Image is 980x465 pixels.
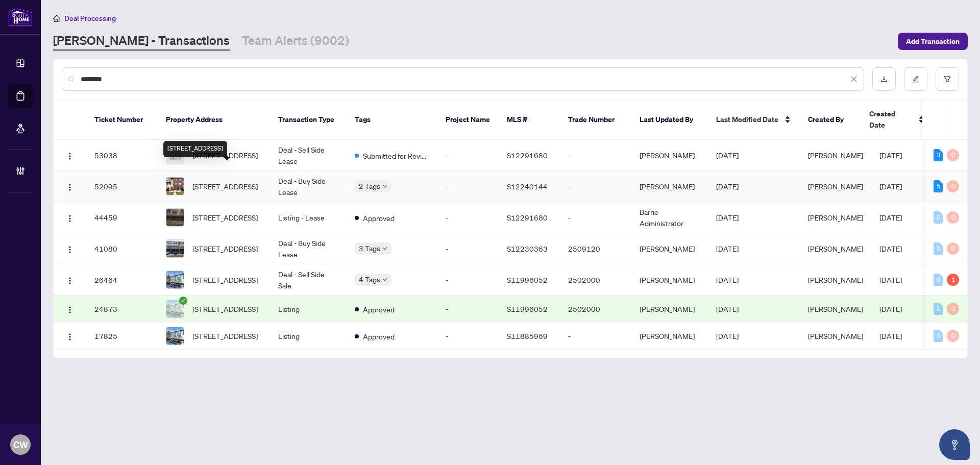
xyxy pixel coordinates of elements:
[359,274,380,285] span: 4 Tags
[934,303,943,315] div: 0
[166,178,184,195] img: thumbnail-img
[192,212,258,223] span: [STREET_ADDRESS]
[62,178,78,194] button: Logo
[808,151,863,160] span: [PERSON_NAME]
[192,274,258,285] span: [STREET_ADDRESS]
[560,140,631,171] td: -
[560,264,631,296] td: 2502000
[716,151,739,160] span: [DATE]
[363,212,395,224] span: Approved
[872,67,896,91] button: download
[62,240,78,257] button: Logo
[507,182,548,191] span: S12240144
[382,246,387,251] span: down
[66,183,74,191] img: Logo
[879,275,902,284] span: [DATE]
[270,171,347,202] td: Deal - Buy Side Lease
[631,296,708,323] td: [PERSON_NAME]
[631,233,708,264] td: [PERSON_NAME]
[347,100,437,140] th: Tags
[359,242,380,254] span: 3 Tags
[64,14,116,23] span: Deal Processing
[270,202,347,233] td: Listing - Lease
[934,274,943,286] div: 0
[850,76,857,83] span: close
[86,202,158,233] td: 44459
[879,304,902,313] span: [DATE]
[879,244,902,253] span: [DATE]
[934,211,943,224] div: 0
[716,114,778,125] span: Last Modified Date
[437,323,499,350] td: -
[192,330,258,341] span: [STREET_ADDRESS]
[631,171,708,202] td: [PERSON_NAME]
[631,323,708,350] td: [PERSON_NAME]
[62,328,78,344] button: Logo
[66,277,74,285] img: Logo
[560,100,631,140] th: Trade Number
[8,8,33,27] img: logo
[437,233,499,264] td: -
[270,100,347,140] th: Transaction Type
[631,140,708,171] td: [PERSON_NAME]
[934,330,943,342] div: 0
[947,274,959,286] div: 1
[166,300,184,317] img: thumbnail-img
[363,304,395,315] span: Approved
[13,437,28,452] span: CW
[939,429,970,460] button: Open asap
[861,100,933,140] th: Created Date
[716,182,739,191] span: [DATE]
[716,304,739,313] span: [DATE]
[62,147,78,163] button: Logo
[66,246,74,254] img: Logo
[507,275,548,284] span: S11996052
[708,100,800,140] th: Last Modified Date
[631,202,708,233] td: Barrie Administrator
[904,67,927,91] button: edit
[166,271,184,288] img: thumbnail-img
[808,182,863,191] span: [PERSON_NAME]
[934,180,943,192] div: 5
[192,303,258,314] span: [STREET_ADDRESS]
[163,141,227,157] div: [STREET_ADDRESS]
[437,140,499,171] td: -
[631,100,708,140] th: Last Updated By
[66,152,74,160] img: Logo
[66,214,74,223] img: Logo
[86,100,158,140] th: Ticket Number
[53,32,230,51] a: [PERSON_NAME] - Transactions
[86,296,158,323] td: 24873
[437,264,499,296] td: -
[716,213,739,222] span: [DATE]
[560,202,631,233] td: -
[363,150,429,161] span: Submitted for Review
[166,209,184,226] img: thumbnail-img
[53,15,60,22] span: home
[507,151,548,160] span: S12291680
[437,100,499,140] th: Project Name
[716,275,739,284] span: [DATE]
[934,149,943,161] div: 3
[86,233,158,264] td: 41080
[166,240,184,257] img: thumbnail-img
[944,76,951,83] span: filter
[800,100,861,140] th: Created By
[192,243,258,254] span: [STREET_ADDRESS]
[507,213,548,222] span: S12291680
[808,275,863,284] span: [PERSON_NAME]
[437,171,499,202] td: -
[947,242,959,255] div: 0
[66,306,74,314] img: Logo
[879,151,902,160] span: [DATE]
[879,331,902,340] span: [DATE]
[437,296,499,323] td: -
[947,149,959,161] div: 0
[507,331,548,340] span: S11885969
[631,264,708,296] td: [PERSON_NAME]
[382,184,387,189] span: down
[912,76,919,83] span: edit
[499,100,560,140] th: MLS #
[86,264,158,296] td: 26464
[179,297,187,305] span: check-circle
